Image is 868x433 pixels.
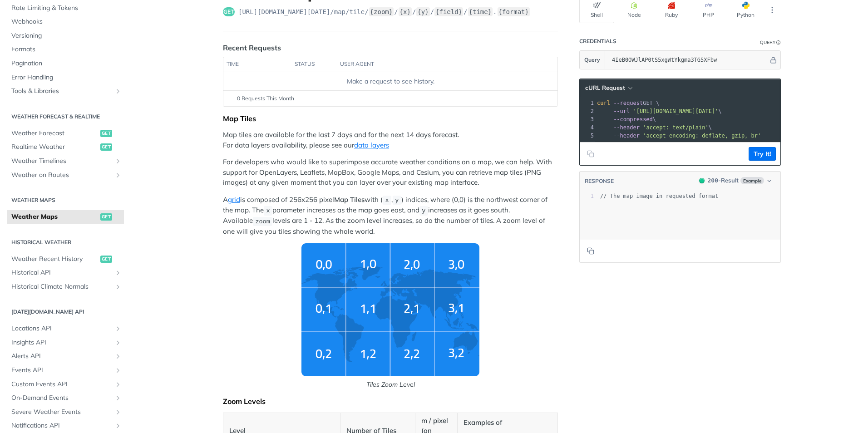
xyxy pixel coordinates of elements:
div: 5 [580,132,595,140]
div: QueryInformation [760,39,781,46]
span: 'accept-encoding: deflate, gzip, br' [643,133,761,139]
span: Insights API [11,338,112,347]
span: Query [584,56,600,64]
div: 4 [580,123,595,132]
span: Severe Weather Events [11,408,112,417]
a: Historical Climate NormalsShow subpages for Historical Climate Normals [7,280,124,294]
span: Weather Recent History [11,255,98,264]
span: Locations API [11,324,112,333]
span: \ [597,116,656,123]
a: Insights APIShow subpages for Insights API [7,336,124,349]
label: {y} [416,7,429,16]
a: Error Handling [7,71,124,84]
span: get [100,256,112,263]
p: For developers who would like to superimpose accurate weather conditions on a map, we can help. W... [223,157,558,188]
a: Weather Forecastget [7,127,124,140]
span: Formats [11,45,122,54]
span: --compressed [613,116,653,123]
button: Try It! [749,147,776,161]
span: get [223,7,235,16]
strong: Map Tiles [334,195,365,204]
button: Query [580,51,605,69]
img: weather-grid-map.png [301,243,479,376]
div: 1 [580,192,594,200]
span: \ [597,108,722,114]
span: y [395,197,399,204]
span: Tools & Libraries [11,87,112,96]
span: Weather Maps [11,212,98,221]
label: {format} [498,7,530,16]
h2: [DATE][DOMAIN_NAME] API [7,308,124,316]
span: \ [597,124,712,131]
div: Make a request to see history. [227,77,554,86]
a: Tools & LibrariesShow subpages for Tools & Libraries [7,84,124,98]
button: Copy to clipboard [584,147,597,161]
a: Webhooks [7,15,124,29]
span: --header [613,124,640,131]
button: Show subpages for Events API [114,367,122,374]
a: Events APIShow subpages for Events API [7,364,124,377]
span: zoom [255,218,270,225]
label: {time} [468,7,493,16]
a: Severe Weather EventsShow subpages for Severe Weather Events [7,405,124,419]
span: --request [613,100,643,106]
button: Show subpages for Insights API [114,339,122,346]
a: Locations APIShow subpages for Locations API [7,322,124,335]
button: RESPONSE [584,177,614,186]
label: {zoom} [369,7,394,16]
p: Tiles Zoom Level [223,380,558,389]
div: 2 [580,107,595,115]
div: Map Tiles [223,114,558,123]
button: Show subpages for Notifications API [114,422,122,429]
div: - Result [708,176,739,185]
span: get [100,213,112,221]
a: Pagination [7,57,124,70]
th: status [291,57,337,72]
div: Recent Requests [223,42,281,53]
a: On-Demand EventsShow subpages for On-Demand Events [7,391,124,405]
a: Historical APIShow subpages for Historical API [7,266,124,280]
th: user agent [337,57,539,72]
a: Rate Limiting & Tokens [7,1,124,15]
span: 0 Requests This Month [237,94,294,103]
button: Show subpages for Historical API [114,269,122,276]
a: Formats [7,43,124,56]
a: Alerts APIShow subpages for Alerts API [7,349,124,363]
th: time [223,57,291,72]
span: Alerts API [11,352,112,361]
button: Show subpages for Locations API [114,325,122,332]
button: Show subpages for Alerts API [114,353,122,360]
span: get [100,130,112,137]
span: Versioning [11,31,122,40]
span: --url [613,108,630,114]
button: Show subpages for Custom Events API [114,381,122,388]
div: 1 [580,99,595,107]
span: Error Handling [11,73,122,82]
button: Show subpages for Historical Climate Normals [114,283,122,290]
span: Rate Limiting & Tokens [11,4,122,13]
p: A is composed of 256x256 pixel with ( , ) indices, where (0,0) is the northwest corner of the map... [223,195,558,236]
button: More Languages [765,3,779,17]
span: Notifications API [11,421,112,430]
button: Show subpages for Weather Timelines [114,157,122,165]
h2: Weather Forecast & realtime [7,113,124,121]
span: Historical Climate Normals [11,282,112,291]
p: Map tiles are available for the last 7 days and for the next 14 days forecast. For data layers av... [223,130,558,150]
i: Information [776,40,781,45]
a: Realtime Weatherget [7,140,124,154]
a: Weather Mapsget [7,210,124,224]
div: Zoom Levels [223,397,558,406]
span: Pagination [11,59,122,68]
a: Versioning [7,29,124,43]
button: Copy to clipboard [584,244,597,258]
a: Custom Events APIShow subpages for Custom Events API [7,378,124,391]
span: https://api.tomorrow.io/v4/map/tile/{zoom}/{x}/{y}/{field}/{time}.{format} [238,7,530,16]
span: Tiles Zoom Level [223,243,558,389]
span: Weather Timelines [11,157,112,166]
span: 'accept: text/plain' [643,124,709,131]
svg: More ellipsis [768,6,776,14]
a: Weather on RoutesShow subpages for Weather on Routes [7,168,124,182]
a: Weather TimelinesShow subpages for Weather Timelines [7,154,124,168]
span: cURL Request [585,84,625,92]
button: Show subpages for On-Demand Events [114,394,122,402]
